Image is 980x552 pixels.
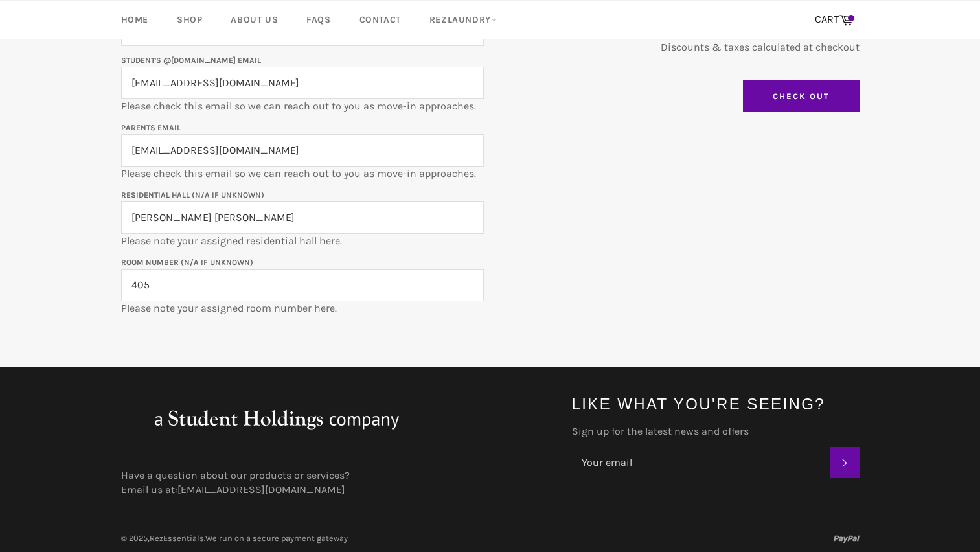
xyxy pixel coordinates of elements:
a: FAQs [293,1,343,39]
a: Contact [347,1,414,39]
input: Your email [572,447,830,478]
a: We run on a secure payment gateway [205,533,348,543]
label: Sign up for the latest news and offers [572,424,860,439]
p: Discounts & taxes calculated at checkout [497,40,860,54]
small: © 2025, . [121,533,348,543]
label: Residential Hall (N/A if unknown) [121,190,264,200]
a: RezEssentials [150,533,204,543]
div: Have a question about our products or services? Email us at: [108,468,559,497]
input: Check Out [743,80,860,113]
a: [EMAIL_ADDRESS][DOMAIN_NAME] [177,483,345,496]
h4: Like what you're seeing? [572,393,860,415]
p: Please note your assigned room number here. [121,255,484,316]
a: CART [808,6,860,34]
img: aStudentHoldingsNFPcompany_large.png [121,393,432,445]
p: Please note your assigned residential hall here. [121,187,484,248]
label: Student's @[DOMAIN_NAME] email [121,56,261,65]
p: Please check this email so we can reach out to you as move-in approaches. [121,120,484,181]
a: Home [108,1,161,39]
label: Room Number (N/A if unknown) [121,258,253,267]
label: Parents email [121,123,181,132]
a: RezLaundry [416,1,510,39]
a: About Us [218,1,291,39]
a: Shop [164,1,215,39]
p: Please check this email so we can reach out to you as move-in approaches. [121,52,484,113]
